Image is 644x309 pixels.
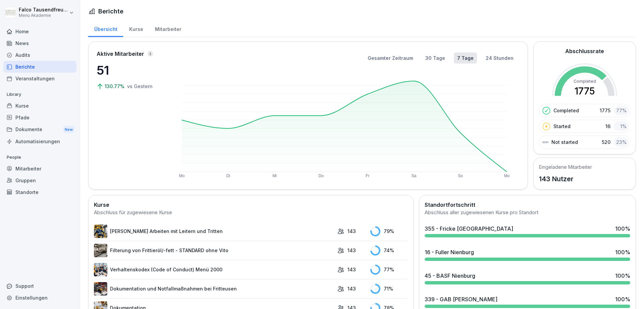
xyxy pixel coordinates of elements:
p: 143 Nutzer [539,174,592,184]
text: Di [226,173,230,178]
a: 355 - Fricke [GEOGRAPHIC_DATA]100% [422,222,633,240]
text: Do [319,173,324,178]
div: Support [3,280,76,292]
button: Gesamter Zeitraum [364,52,417,64]
p: 130.77% [105,83,126,90]
a: Audits [3,49,76,61]
h5: Eingeladene Mitarbeiter [539,163,592,170]
p: Aktive Mitarbeiter [97,50,144,58]
text: Mi [273,173,277,178]
div: 100 % [615,272,630,280]
h2: Kurse [94,201,408,209]
div: 77 % [614,106,629,115]
img: lnrteyew03wyeg2dvomajll7.png [94,244,107,257]
div: 45 - BASF Nienburg [425,272,475,280]
a: Mitarbeiter [149,20,187,37]
p: Menü Akademie [19,13,68,18]
img: v7bxruicv7vvt4ltkcopmkzf.png [94,225,107,238]
p: 520 [602,139,610,146]
a: Verhaltenskodex (Code of Conduct) Menü 2000 [94,263,334,276]
div: 100 % [615,225,630,233]
div: New [63,126,74,133]
div: Abschluss aller zugewiesenen Kurse pro Standort [425,209,630,217]
a: 45 - BASF Nienburg100% [422,269,633,287]
div: 100 % [615,248,630,256]
p: vs Gestern [127,83,153,90]
a: Dokumentation und Notfallmaßnahmen bei Fritteusen [94,282,334,296]
div: Abschluss für zugewiesene Kurse [94,209,408,217]
a: [PERSON_NAME] Arbeiten mit Leitern und Tritten [94,225,334,238]
p: People [3,152,76,163]
div: 1 % [614,121,629,131]
a: Automatisierungen [3,136,76,147]
div: 79 % [370,226,408,236]
a: 16 - Fuller Nienburg100% [422,245,633,264]
p: 16 [605,123,610,130]
a: News [3,37,76,49]
a: Mitarbeiter [3,163,76,175]
button: 30 Tage [422,52,448,64]
a: Kurse [3,100,76,112]
p: 1775 [600,107,610,114]
a: Veranstaltungen [3,73,76,84]
a: Filterung von Frittieröl/-fett - STANDARD ohne Vito [94,244,334,257]
a: DokumenteNew [3,123,76,136]
p: Falco Tausendfreund [19,7,68,13]
p: Started [553,123,571,130]
text: Sa [412,173,417,178]
button: 24 Stunden [482,52,517,64]
img: t30obnioake0y3p0okzoia1o.png [94,282,107,296]
div: 16 - Fuller Nienburg [425,248,474,256]
text: Mo [179,173,185,178]
div: 100 % [615,295,630,303]
a: Übersicht [88,20,123,37]
p: Not started [551,139,578,146]
button: 7 Tage [454,52,477,64]
text: So [458,173,463,178]
p: Library [3,89,76,100]
div: 71 % [370,284,408,294]
img: hh3kvobgi93e94d22i1c6810.png [94,263,107,276]
a: Kurse [123,20,149,37]
p: 143 [347,266,356,273]
p: 143 [347,228,356,235]
text: Mo [504,173,510,178]
a: Berichte [3,61,76,73]
p: 51 [97,61,164,79]
a: Pfade [3,112,76,123]
text: Fr [366,173,369,178]
a: Einstellungen [3,292,76,304]
a: Standorte [3,186,76,198]
h2: Standortfortschritt [425,201,630,209]
p: 143 [347,285,356,292]
p: 143 [347,247,356,254]
h2: Abschlussrate [565,47,604,55]
div: 355 - Fricke [GEOGRAPHIC_DATA] [425,225,513,233]
div: 339 - GAB [PERSON_NAME] [425,295,497,303]
p: Completed [553,107,579,114]
div: 23 % [614,137,629,147]
div: 77 % [370,265,408,275]
div: 74 % [370,245,408,256]
h1: Berichte [98,7,123,16]
div: Dokumente [3,123,76,136]
a: Gruppen [3,175,76,186]
a: Home [3,26,76,37]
